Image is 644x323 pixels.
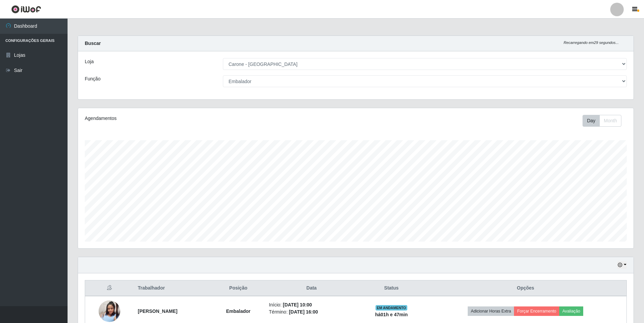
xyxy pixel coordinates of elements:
[376,305,408,310] span: EM ANDAMENTO
[85,75,101,82] label: Função
[269,308,354,316] li: Término:
[212,280,265,296] th: Posição
[138,308,177,314] strong: [PERSON_NAME]
[468,306,514,316] button: Adicionar Horas Extra
[583,115,600,127] button: Day
[375,312,408,317] strong: há 01 h e 47 min
[226,308,250,314] strong: Embalador
[514,306,559,316] button: Forçar Encerramento
[11,5,41,14] img: CoreUI Logo
[599,115,621,127] button: Month
[564,41,619,45] i: Recarregando em 29 segundos...
[559,306,583,316] button: Avaliação
[289,309,318,315] time: [DATE] 16:00
[269,301,354,308] li: Início:
[583,115,621,127] div: First group
[424,280,626,296] th: Opções
[85,115,305,122] div: Agendamentos
[265,280,358,296] th: Data
[283,302,312,307] time: [DATE] 10:00
[583,115,627,127] div: Toolbar with button groups
[85,41,101,46] strong: Buscar
[134,280,212,296] th: Trabalhador
[85,58,94,65] label: Loja
[358,280,425,296] th: Status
